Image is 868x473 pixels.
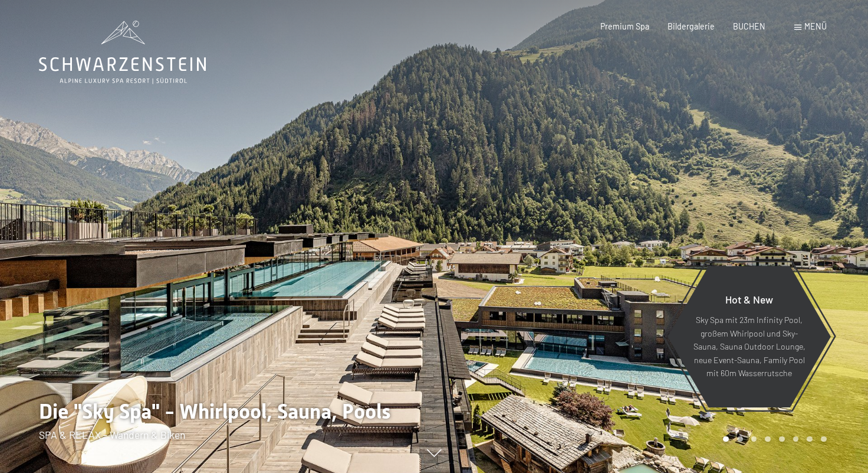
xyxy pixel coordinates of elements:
div: Carousel Page 4 [765,436,771,442]
a: Premium Spa [600,21,649,31]
div: Carousel Page 8 [821,436,827,442]
div: Carousel Page 1 (Current Slide) [723,436,729,442]
a: Hot & New Sky Spa mit 23m Infinity Pool, großem Whirlpool und Sky-Sauna, Sauna Outdoor Lounge, ne... [667,265,831,408]
p: Sky Spa mit 23m Infinity Pool, großem Whirlpool und Sky-Sauna, Sauna Outdoor Lounge, neue Event-S... [693,314,805,380]
a: Bildergalerie [668,21,715,31]
div: Carousel Page 7 [807,436,813,442]
span: Hot & New [725,293,773,306]
div: Carousel Page 3 [751,436,757,442]
span: Menü [804,21,827,31]
a: BUCHEN [733,21,765,31]
div: Carousel Page 2 [737,436,743,442]
div: Carousel Pagination [719,436,826,442]
div: Carousel Page 6 [793,436,799,442]
div: Carousel Page 5 [779,436,785,442]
